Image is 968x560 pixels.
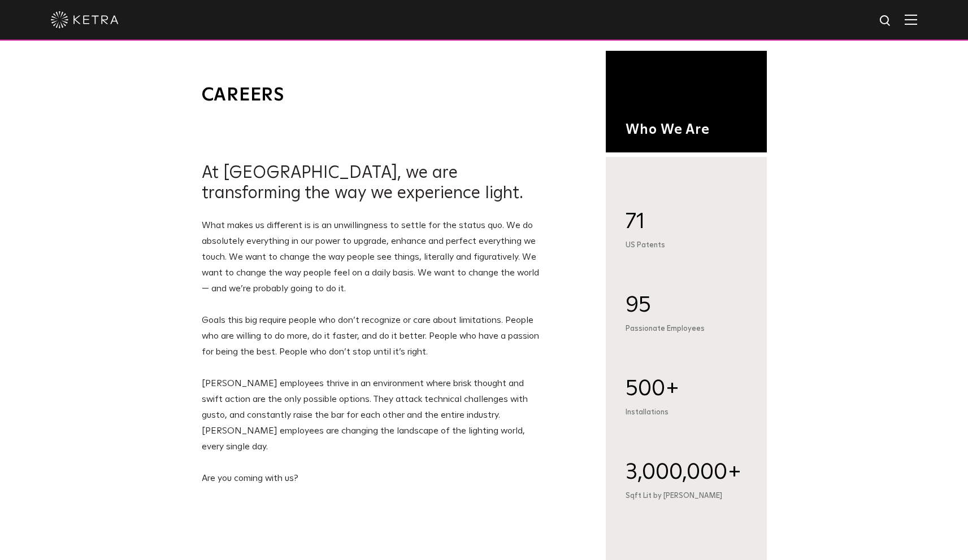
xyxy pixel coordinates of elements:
img: Hamburger%20Nav.svg [905,14,917,25]
p: Are you coming with us? [202,470,546,486]
div: Sqft Lit by [PERSON_NAME] [626,492,746,501]
p: [PERSON_NAME] employees thrive in an environment where brisk thought and swift action are the onl... [202,375,546,454]
h2: At [GEOGRAPHIC_DATA], we are transforming the way we experience light. [202,159,546,203]
div: US Patents [626,241,746,250]
div: Installations [626,408,746,417]
p: What makes us different is is an unwillingness to settle for the status quo. We do absolutely eve... [202,217,546,296]
div: 3,000,000+ [626,458,746,485]
img: ketra-logo-2019-white [51,11,119,28]
img: search icon [879,14,893,28]
p: Goals this big require people who don’t recognize or care about limitations. People who are willi... [202,312,546,360]
h1: Careers [202,85,546,107]
div: 71 [626,208,746,235]
div: 500+ [626,375,746,402]
div: Passionate Employees [626,325,746,334]
div: 95 [626,291,746,318]
h1: Who We Are [626,122,746,138]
